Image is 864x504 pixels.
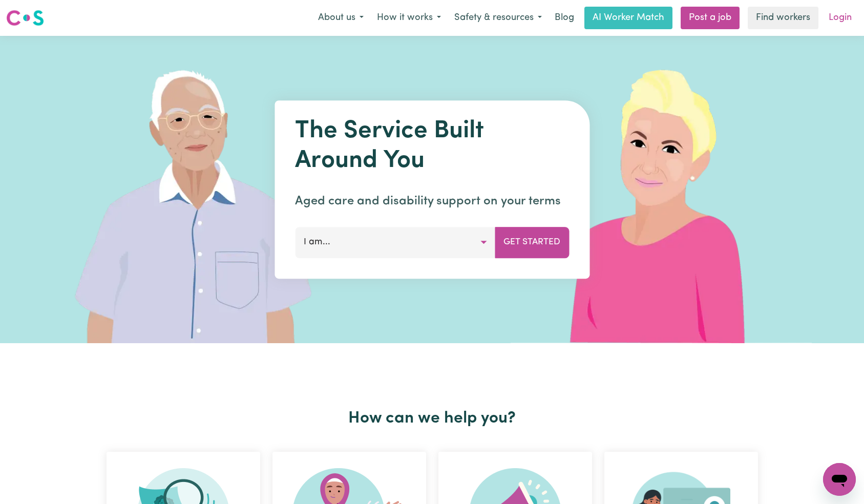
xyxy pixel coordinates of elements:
img: Careseekers logo [6,9,44,27]
a: Careseekers logo [6,6,44,30]
h2: How can we help you? [100,409,764,428]
button: How it works [370,7,448,29]
h1: The Service Built Around You [295,117,569,176]
a: Login [823,7,858,29]
a: Blog [549,7,580,29]
button: About us [311,7,370,29]
button: I am... [295,227,495,258]
a: Post a job [681,7,740,29]
button: Get Started [495,227,569,258]
a: AI Worker Match [584,7,672,29]
p: Aged care and disability support on your terms [295,192,569,211]
button: Safety & resources [448,7,549,29]
iframe: Button to launch messaging window [823,463,856,496]
a: Find workers [748,7,818,29]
